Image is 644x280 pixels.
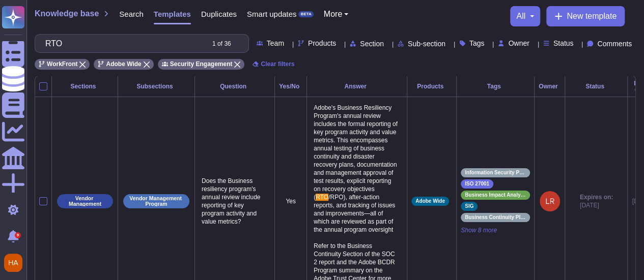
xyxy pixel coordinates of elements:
[311,83,403,89] div: Answer
[279,83,302,89] div: Yes/No
[122,83,190,89] div: Subsections
[580,193,613,201] span: Expires on:
[580,201,613,209] span: [DATE]
[508,40,529,47] span: Owner
[212,41,231,47] div: 1 of 36
[4,254,22,272] img: user
[35,10,99,18] span: Knowledge base
[261,61,294,67] span: Clear filters
[56,83,114,89] div: Sections
[553,40,574,47] span: Status
[15,232,21,238] div: 9
[465,193,526,198] span: Business Impact Analysis
[324,10,342,18] span: More
[461,83,530,89] div: Tags
[170,61,233,67] span: Security Engagement
[465,204,473,209] span: SIG
[267,40,284,47] span: Team
[360,40,384,47] span: Section
[199,83,270,89] div: Question
[298,11,313,17] div: BETA
[201,10,237,18] span: Duplicates
[47,61,77,67] span: WorkFront
[314,104,399,201] span: Adobe's Business Resiliency Program's annual review includes the formal reporting of key program ...
[465,170,526,175] span: Information Security Policy Management
[154,10,191,18] span: Templates
[61,196,109,206] p: Vendor Management
[279,197,302,205] p: Yes
[546,6,625,26] button: New template
[516,12,534,20] button: all
[465,181,489,186] span: ISO 27001
[247,10,297,18] span: Smart updates
[106,61,141,67] span: Adobe Wide
[415,199,445,204] span: Adobe Wide
[411,83,452,89] div: Products
[516,12,525,20] span: all
[324,10,349,18] button: More
[469,40,485,47] span: Tags
[567,12,617,20] span: New template
[465,215,526,220] span: Business Continuity Planning
[119,10,144,18] span: Search
[597,40,632,47] span: Comments
[199,174,270,228] p: Does the Business resiliency program's annual review include reporting of key program activity an...
[2,252,30,274] button: user
[461,226,530,234] span: Show 8 more
[540,191,560,211] img: user
[40,35,203,52] input: Search by keywords
[539,83,561,89] div: Owner
[408,40,445,47] span: Sub-section
[127,196,186,206] p: Vendor Management Program
[316,194,328,201] span: RTO
[308,40,336,47] span: Products
[569,83,623,89] div: Status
